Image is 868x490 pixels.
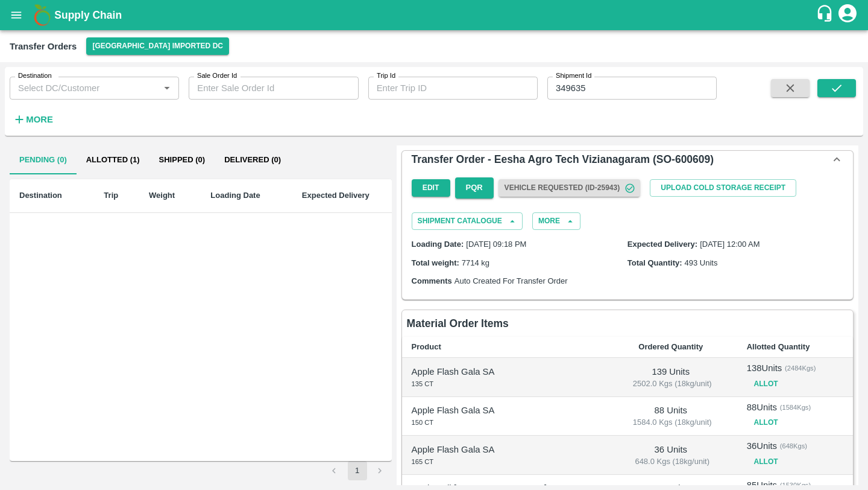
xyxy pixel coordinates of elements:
p: Apple Flash Gala SA [412,365,595,378]
label: Comments [412,276,452,285]
label: Shipment Id [556,71,591,81]
span: 493 Units [685,258,718,267]
b: Expected Delivery [302,191,370,200]
button: More [532,212,580,230]
p: 138 Units [747,361,782,375]
label: Total Quantity: [627,258,682,267]
label: Trip Id [377,71,395,81]
span: 150 CT [412,419,433,426]
p: Apple Flash Gala SA [412,404,595,417]
button: Allot [747,375,785,393]
button: More [10,109,56,130]
p: 36 Units [614,443,728,456]
button: Select DC [86,37,229,55]
span: 2502.0 Kgs (18kg/unit) [617,378,728,390]
b: Trip [104,191,118,200]
img: logo [30,3,54,27]
input: Enter Sale Order Id [189,77,358,100]
span: ( 1584 Kgs) [780,402,811,413]
h6: Material Order Items [407,315,509,332]
input: Select DC/Customer [13,80,156,96]
b: Supply Chain [54,9,122,21]
span: ( 648 Kgs) [780,441,807,451]
b: Destination [19,191,62,200]
span: ( 2484 Kgs) [785,363,816,374]
button: page 1 [348,461,367,480]
button: Pending (0) [10,145,77,174]
p: Apple Flash Gala SA [412,443,595,456]
div: account of current user [837,2,858,28]
p: 36 Units [747,439,777,453]
span: 1584.0 Kgs (18kg/unit) [617,417,728,428]
label: Loading Date: [412,240,464,249]
button: Allot [747,453,785,471]
nav: pagination navigation [323,461,392,480]
span: 165 CT [412,458,433,465]
label: Sale Order Id [197,71,237,81]
button: Shipment Catalogue [412,212,523,230]
div: customer-support [816,4,837,26]
button: Edit [412,179,450,197]
label: Destination [18,71,52,81]
button: open drawer [2,1,30,29]
b: Loading Date [210,191,260,200]
span: [DATE] 09:18 PM [466,240,526,249]
span: 648.0 Kgs (18kg/unit) [617,456,728,468]
input: Enter Trip ID [368,77,538,100]
b: Weight [149,191,175,200]
strong: More [26,115,53,124]
button: Upload Cold Storage Receipt [650,179,796,197]
span: Auto Created For Transfer Order [454,276,568,285]
button: Open [159,80,175,96]
span: [DATE] 12:00 AM [700,240,759,249]
div: Transfer Order - Eesha Agro Tech Vizianagaram (SO-600609) [402,151,853,168]
div: Transfer Orders [10,39,77,54]
span: 135 CT [412,380,433,387]
p: 139 Units [614,365,728,378]
p: 88 Units [747,401,777,414]
a: Supply Chain [54,7,816,24]
button: Shipped (0) [149,145,215,174]
button: Delivered (0) [215,145,291,174]
span: 7714 kg [462,258,489,267]
button: PQR [455,177,494,199]
input: Enter Shipment ID [547,77,717,100]
h6: Transfer Order - Eesha Agro Tech Vizianagaram (SO-600609) [412,151,714,168]
b: Ordered Quantity [638,342,703,351]
b: Product [412,342,441,351]
label: Total weight: [412,258,459,267]
button: Allotted (1) [77,145,149,174]
button: Allot [747,414,785,431]
button: Vehicle Requested (ID-25943) [498,179,641,197]
p: 88 Units [614,404,728,417]
label: Expected Delivery: [627,240,697,249]
b: Allotted Quantity [747,342,810,351]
